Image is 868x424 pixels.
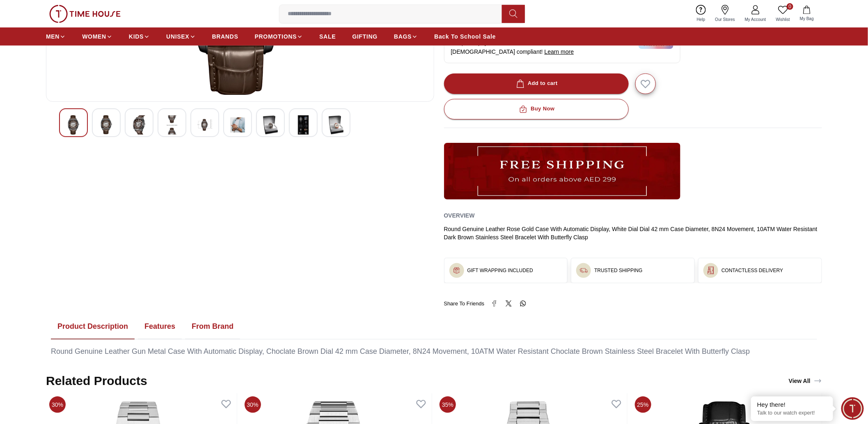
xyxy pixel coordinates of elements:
[841,397,864,420] div: Chat Widget
[444,31,680,63] div: Or split in 4 payments of - No late fees, [DEMOGRAPHIC_DATA] compliant!
[787,3,793,10] span: 0
[444,225,822,241] div: Round Genuine Leather Rose Gold Case With Automatic Display, White Dial Dial 42 mm Case Diameter,...
[352,29,378,44] a: GIFTING
[46,29,66,44] a: MEN
[467,267,533,274] h3: GIFT WRAPPING INCLUDED
[319,32,336,41] span: SALE
[773,16,793,23] span: Wishlist
[212,29,238,44] a: BRANDS
[444,73,629,94] button: Add to cart
[453,266,461,275] img: ...
[795,4,819,23] button: My Bag
[434,29,496,44] a: Back To School Sale
[444,143,680,199] img: ...
[132,115,147,135] img: TORNADO AUTONOVA Men's Automatic White Dial Dial Watch - T7316-RLDW
[721,267,783,274] h3: CONTACTLESS DELIVERY
[757,410,827,417] p: Talk to our watch expert!
[444,300,485,308] span: Share To Friends
[51,346,817,357] div: Round Genuine Leather Gun Metal Case With Automatic Display, Choclate Brown Dial 42 mm Case Diame...
[197,115,212,135] img: TORNADO AUTONOVA Men's Automatic White Dial Dial Watch - T7316-RLDW
[138,314,182,339] button: Features
[329,115,344,135] img: TORNADO AUTONOVA Men's Automatic White Dial Dial Watch - T7316-RLDW
[692,3,710,24] a: Help
[710,3,740,24] a: Our Stores
[434,32,496,41] span: Back To School Sale
[394,29,418,44] a: BAGS
[255,32,297,41] span: PROMOTIONS
[771,3,795,24] a: 0Wishlist
[263,115,278,135] img: TORNADO AUTONOVA Men's Automatic White Dial Dial Watch - T7316-RLDW
[185,314,240,339] button: From Brand
[129,29,150,44] a: KIDS
[82,29,112,44] a: WOMEN
[245,396,261,413] span: 30%
[787,375,824,387] a: View All
[594,267,642,274] h3: TRUSTED SHIPPING
[797,16,817,22] span: My Bag
[444,209,475,222] h2: Overview
[510,39,541,46] span: AED 287.50
[579,266,588,275] img: ...
[166,32,189,41] span: UNISEX
[352,32,378,41] span: GIFTING
[129,32,144,41] span: KIDS
[46,374,147,388] h2: Related Products
[66,115,81,135] img: TORNADO AUTONOVA Men's Automatic White Dial Dial Watch - T7316-RLDW
[165,115,179,135] img: TORNADO AUTONOVA Men's Automatic White Dial Dial Watch - T7316-RLDW
[46,32,60,41] span: MEN
[49,396,66,413] span: 30%
[694,16,709,23] span: Help
[212,32,238,41] span: BRANDS
[515,79,558,88] div: Add to cart
[635,396,651,413] span: 25%
[707,266,715,275] img: ...
[789,377,822,385] div: View All
[518,104,554,114] div: Buy Now
[394,32,412,41] span: BAGS
[757,401,827,409] div: Hey there!
[82,32,106,41] span: WOMEN
[166,29,195,44] a: UNISEX
[296,115,311,135] img: TORNADO AUTONOVA Men's Automatic White Dial Dial Watch - T7316-RLDW
[255,29,303,44] a: PROMOTIONS
[545,48,574,55] span: Learn more
[712,16,738,23] span: Our Stores
[444,99,629,119] button: Buy Now
[49,5,121,23] img: ...
[440,396,456,413] span: 35%
[51,314,135,339] button: Product Description
[742,16,770,23] span: My Account
[99,115,114,134] img: TORNADO AUTONOVA Men's Automatic White Dial Dial Watch - T7316-RLDW
[319,29,336,44] a: SALE
[230,115,245,135] img: TORNADO AUTONOVA Men's Automatic White Dial Dial Watch - T7316-RLDW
